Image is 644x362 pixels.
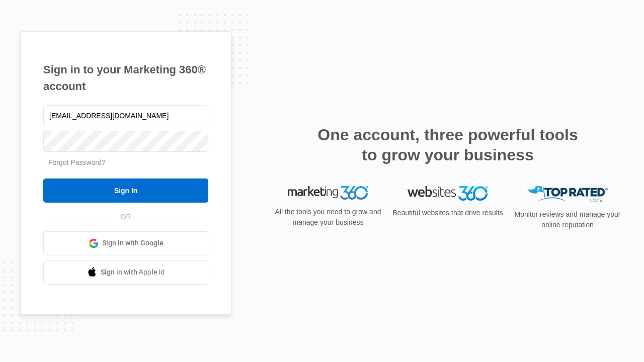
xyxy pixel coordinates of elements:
[314,125,581,165] h2: One account, three powerful tools to grow your business
[527,186,608,203] img: Top Rated Local
[288,186,368,200] img: Marketing 360
[43,105,208,126] input: Email
[272,207,384,228] p: All the tools you need to grow and manage your business
[114,212,138,222] span: OR
[48,158,106,166] a: Forgot Password?
[511,209,624,230] p: Monitor reviews and manage your online reputation
[101,267,165,278] span: Sign in with Apple Id
[43,260,208,285] a: Sign in with Apple Id
[43,231,208,255] a: Sign in with Google
[391,208,504,218] p: Beautiful websites that drive results
[102,238,164,248] span: Sign in with Google
[43,178,208,203] input: Sign In
[408,186,488,201] img: Websites 360
[43,61,208,95] h1: Sign in to your Marketing 360® account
